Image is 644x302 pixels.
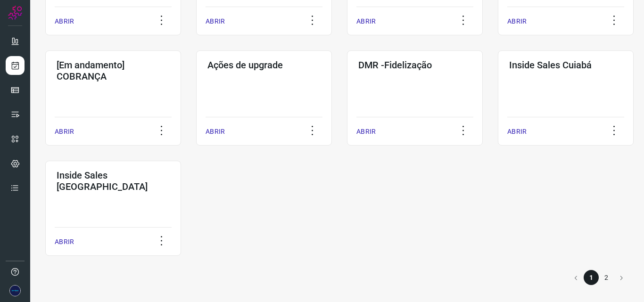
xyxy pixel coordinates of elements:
p: ABRIR [55,16,74,26]
p: ABRIR [356,16,376,26]
h3: [Em andamento] COBRANÇA [57,59,170,82]
img: Logo [8,6,22,20]
button: Go to previous page [569,270,584,285]
li: page 2 [599,270,614,285]
p: ABRIR [206,127,225,137]
li: page 1 [584,270,599,285]
p: ABRIR [507,127,527,137]
p: ABRIR [356,127,376,137]
h3: Ações de upgrade [207,59,321,71]
h3: Inside Sales Cuiabá [509,59,622,71]
button: Go to next page [614,270,629,285]
img: ec3b18c95a01f9524ecc1107e33c14f6.png [9,285,21,296]
p: ABRIR [507,16,527,26]
p: ABRIR [206,16,225,26]
h3: Inside Sales [GEOGRAPHIC_DATA] [57,170,170,192]
p: ABRIR [55,127,74,137]
h3: DMR -Fidelização [358,59,471,71]
p: ABRIR [55,237,74,247]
